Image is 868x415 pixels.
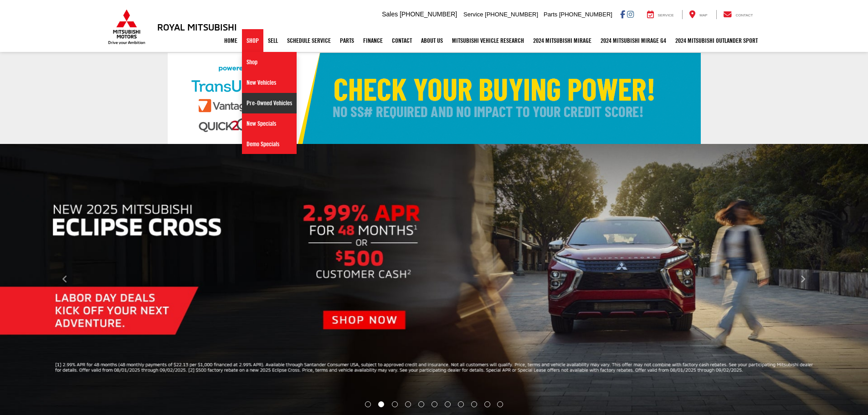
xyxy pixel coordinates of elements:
[242,134,297,154] a: Demo Specials
[242,113,297,134] a: New Specials
[620,10,625,18] a: Facebook: Click to visit our Facebook page
[157,22,237,32] h3: Royal Mitsubishi
[544,11,557,18] span: Parts
[458,401,464,407] li: Go to slide number 8.
[106,9,147,45] img: Mitsubishi
[559,11,612,18] span: [PHONE_NUMBER]
[484,401,490,407] li: Go to slide number 10.
[445,401,451,407] li: Go to slide number 7.
[658,13,674,17] span: Service
[242,29,263,52] a: Shop
[382,10,398,18] span: Sales
[418,401,424,407] li: Go to slide number 5.
[431,401,437,407] li: Go to slide number 6.
[738,162,868,397] button: Click to view next picture.
[242,52,297,72] a: Shop
[699,13,707,17] span: Map
[242,72,297,93] a: New Vehicles
[263,29,282,52] a: Sell
[359,29,387,52] a: Finance
[485,11,538,18] span: [PHONE_NUMBER]
[735,13,753,17] span: Contact
[671,29,762,52] a: 2024 Mitsubishi Outlander SPORT
[282,29,335,52] a: Schedule Service: Opens in a new tab
[242,93,297,113] a: Pre-Owned Vehicles
[335,29,359,52] a: Parts: Opens in a new tab
[365,401,371,407] li: Go to slide number 1.
[387,29,416,52] a: Contact
[716,10,760,19] a: Contact
[168,53,701,144] img: Check Your Buying Power
[220,29,242,52] a: Home
[463,11,483,18] span: Service
[447,29,529,52] a: Mitsubishi Vehicle Research
[682,10,714,19] a: Map
[497,401,503,407] li: Go to slide number 11.
[400,10,457,18] span: [PHONE_NUMBER]
[392,401,398,407] li: Go to slide number 3.
[378,401,384,407] li: Go to slide number 2.
[640,10,681,19] a: Service
[405,401,411,407] li: Go to slide number 4.
[529,29,596,52] a: 2024 Mitsubishi Mirage
[416,29,447,52] a: About Us
[627,10,634,18] a: Instagram: Click to visit our Instagram page
[471,401,477,407] li: Go to slide number 9.
[596,29,671,52] a: 2024 Mitsubishi Mirage G4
